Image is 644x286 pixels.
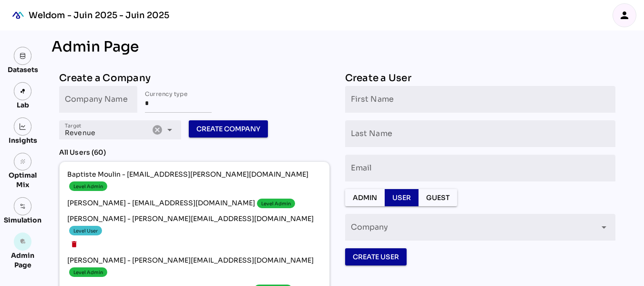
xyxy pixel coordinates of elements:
[70,240,78,248] i: delete
[351,155,610,181] input: Email
[67,197,322,210] span: [PERSON_NAME] - [EMAIL_ADDRESS][DOMAIN_NAME]
[164,124,175,136] i: arrow_drop_down
[4,170,41,190] div: Optimal Mix
[392,192,411,203] span: User
[59,71,330,86] div: Create a Company
[196,123,260,135] span: Create Company
[20,53,26,59] img: data.svg
[67,214,322,237] span: [PERSON_NAME] - [PERSON_NAME][EMAIL_ADDRESS][DOMAIN_NAME]
[345,189,385,206] button: Admin
[67,169,322,193] span: Baptiste Moulin - [EMAIL_ADDRESS][PERSON_NAME][DOMAIN_NAME]
[73,183,103,190] div: Level Admin
[353,192,377,203] span: Admin
[12,100,33,110] div: Lab
[20,159,26,165] i: grain
[345,71,616,86] div: Create a User
[598,222,610,233] i: arrow_drop_down
[351,86,610,113] input: First Name
[353,251,399,263] span: Create User
[8,65,38,74] div: Datasets
[189,120,268,138] button: Create Company
[20,88,26,95] img: lab.svg
[73,269,103,276] div: Level Admin
[9,136,37,145] div: Insights
[419,189,457,206] button: Guest
[8,5,29,26] div: mediaROI
[67,255,322,279] span: [PERSON_NAME] - [PERSON_NAME][EMAIL_ADDRESS][DOMAIN_NAME]
[426,192,450,203] span: Guest
[73,227,98,234] div: Level User
[385,189,419,206] button: User
[351,120,610,147] input: Last Name
[261,200,291,207] div: Level Admin
[4,251,41,270] div: Admin Page
[345,248,407,265] button: Create User
[29,10,169,21] div: Weldom - Juin 2025 - Juin 2025
[65,128,95,137] span: Revenue
[20,238,26,245] i: admin_panel_settings
[145,86,212,113] input: Currency type
[59,147,330,158] div: All Users (60)
[20,203,26,210] img: settings.svg
[20,123,26,130] img: graph.svg
[65,86,132,113] input: Company Name
[51,38,623,55] div: Admin Page
[4,215,41,225] div: Simulation
[152,124,163,136] i: Clear
[619,10,630,21] i: person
